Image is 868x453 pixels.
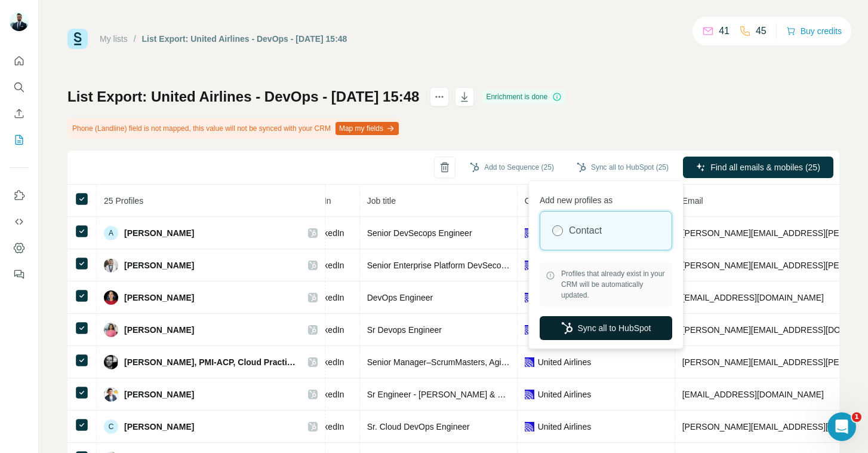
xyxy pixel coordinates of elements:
img: company-logo [525,422,534,431]
label: Contact [569,224,602,238]
button: Find all emails & mobiles (25) [683,157,833,178]
div: C [104,420,118,434]
img: Avatar [10,12,29,31]
span: United Airlines [538,388,592,400]
button: My lists [10,129,29,151]
div: Phone (Landline) field is not mapped, this value will not be synced with your CRM [67,118,401,139]
span: 25 Profiles [104,196,143,206]
p: 45 [756,24,767,38]
span: [PERSON_NAME] [124,421,194,433]
img: Surfe Logo [67,29,88,49]
img: company-logo [525,325,534,335]
button: Enrich CSV [10,103,29,124]
span: Email [682,196,703,206]
span: [PERSON_NAME] [124,324,194,336]
span: LinkedIn [313,227,344,239]
span: Sr Engineer - [PERSON_NAME] & SRE [367,390,515,399]
button: Quick start [10,50,29,72]
span: Senior Manager–ScrumMasters, Agile Coach, and Portfolio Mgr - Cust Architecture, DevOps, & Cloud [367,357,743,367]
span: [PERSON_NAME], PMI-ACP, Cloud Practitioner [124,356,296,368]
span: [PERSON_NAME] [124,292,194,304]
img: company-logo [525,357,534,367]
button: Map my fields [335,122,399,135]
img: company-logo [525,261,534,270]
span: Find all emails & mobiles (25) [710,161,820,173]
button: Search [10,76,29,98]
span: Job title [367,196,396,206]
img: Avatar [104,290,118,305]
div: List Export: United Airlines - DevOps - [DATE] 15:48 [142,33,347,45]
button: Buy credits [786,23,842,39]
img: company-logo [525,228,534,238]
span: Company [525,196,561,206]
button: Feedback [10,264,29,285]
button: Dashboard [10,237,29,259]
button: Use Surfe API [10,211,29,232]
span: United Airlines [538,421,592,433]
span: [EMAIL_ADDRESS][DOMAIN_NAME] [682,293,824,302]
div: Enrichment is done [482,90,565,104]
img: Avatar [104,323,118,337]
span: Sr. Cloud DevOps Engineer [367,422,470,431]
iframe: Intercom live chat [827,412,856,441]
span: [EMAIL_ADDRESS][DOMAIN_NAME] [682,390,824,399]
span: LinkedIn [313,421,344,433]
img: company-logo [525,390,534,399]
img: Avatar [104,258,118,273]
p: 41 [719,24,730,38]
img: Avatar [104,387,118,402]
span: [PERSON_NAME] [124,259,194,271]
img: company-logo [525,293,534,302]
button: Sync all to HubSpot (25) [568,158,677,176]
button: Use Surfe on LinkedIn [10,185,29,206]
span: United Airlines [538,356,592,368]
span: Senior Enterprise Platform DevSecops Engineer [367,261,546,270]
span: [PERSON_NAME] [124,227,194,239]
span: DevOps Engineer [367,293,433,302]
span: Sr Devops Engineer [367,325,442,335]
button: Add to Sequence (25) [461,158,562,176]
span: LinkedIn [313,324,344,336]
li: / [134,33,136,45]
button: Sync all to HubSpot [540,316,672,340]
span: Profiles that already exist in your CRM will be automatically updated. [561,268,666,301]
span: [PERSON_NAME] [124,388,194,400]
span: LinkedIn [313,388,344,400]
img: Avatar [104,355,118,369]
div: A [104,226,118,240]
p: Add new profiles as [540,189,672,206]
button: actions [430,87,449,106]
span: LinkedIn [313,259,344,271]
span: LinkedIn [313,292,344,304]
span: Senior DevSecops Engineer [367,228,472,238]
h1: List Export: United Airlines - DevOps - [DATE] 15:48 [67,87,419,106]
span: LinkedIn [313,356,344,368]
span: 1 [852,412,861,422]
a: My lists [100,34,128,44]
